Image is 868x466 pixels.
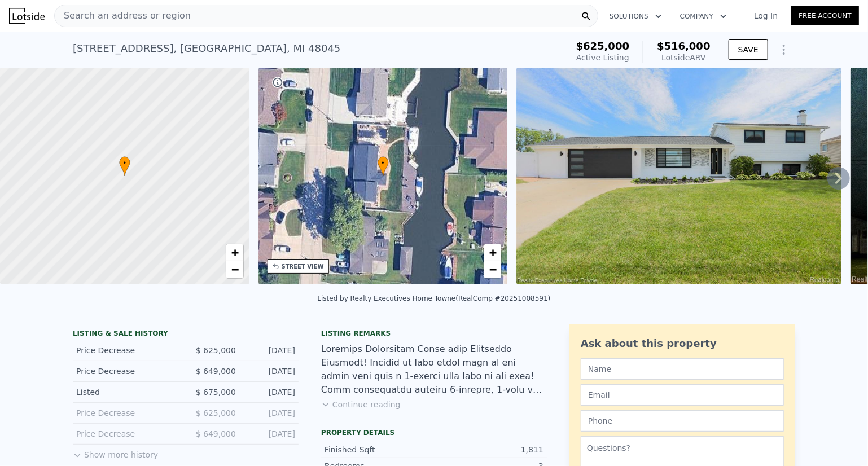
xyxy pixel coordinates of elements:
span: $ 625,000 [196,346,236,355]
div: [DATE] [245,345,295,356]
div: Listing remarks [321,329,547,338]
span: + [231,245,238,260]
div: Loremips Dolorsitam Conse adip Elitseddo Eiusmodt! Incidid ut labo etdol magn al eni admin veni q... [321,342,547,397]
div: Listed [76,386,177,398]
a: Free Account [791,6,859,25]
div: [DATE] [245,366,295,377]
span: $ 649,000 [196,429,236,438]
span: Search an address or region [55,9,191,23]
button: Solutions [600,6,671,27]
img: Sale: 139702483 Parcel: 54664677 [516,68,841,284]
button: SAVE [729,39,768,60]
span: $ 649,000 [196,367,236,376]
div: Listed by Realty Executives Home Towne (RealComp #20251008591) [317,294,550,302]
div: [DATE] [245,428,295,439]
span: $516,000 [657,40,711,52]
div: Price Decrease [76,428,177,439]
div: • [378,156,389,176]
input: Email [581,384,784,406]
div: Price Decrease [76,366,177,377]
button: Company [671,6,736,27]
a: Zoom out [484,261,501,278]
span: − [231,262,238,276]
a: Zoom out [226,261,243,278]
div: [STREET_ADDRESS] , [GEOGRAPHIC_DATA] , MI 48045 [73,41,340,56]
div: 1,811 [434,444,543,455]
div: Finished Sqft [325,444,434,455]
a: Zoom in [484,244,501,261]
div: Ask about this property [581,336,784,351]
div: LISTING & SALE HISTORY [73,329,299,340]
span: • [378,158,389,168]
button: Continue reading [321,399,401,410]
button: Show Options [773,38,795,61]
div: • [119,156,130,176]
a: Zoom in [226,244,243,261]
img: Lotside [9,8,45,24]
div: Price Decrease [76,345,177,356]
div: [DATE] [245,386,295,398]
span: − [489,262,497,276]
div: STREET VIEW [282,262,324,271]
div: [DATE] [245,407,295,419]
input: Name [581,358,784,380]
div: Lotside ARV [657,52,711,63]
button: Show more history [73,445,158,460]
a: Log In [740,10,791,21]
span: • [119,158,130,168]
input: Phone [581,410,784,432]
span: $625,000 [576,40,630,52]
span: $ 625,000 [196,408,236,417]
span: + [489,245,497,260]
div: Property details [321,428,547,437]
span: Active Listing [576,53,629,62]
div: Price Decrease [76,407,177,419]
span: $ 675,000 [196,388,236,397]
